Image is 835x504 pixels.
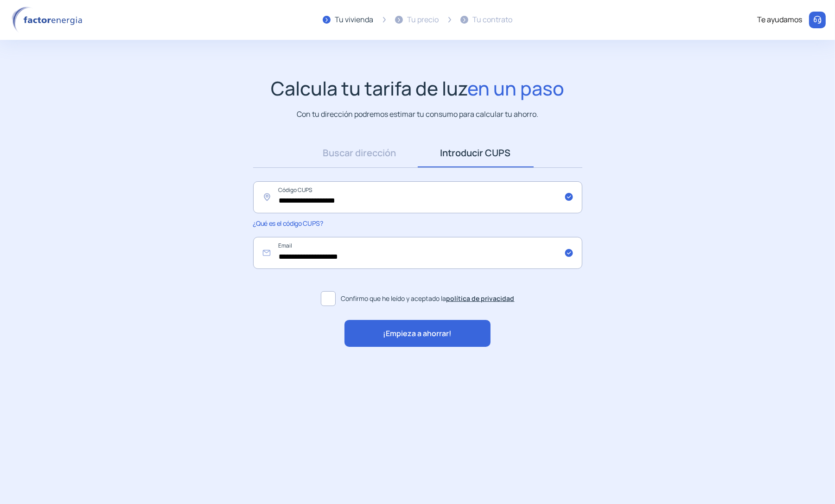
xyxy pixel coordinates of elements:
[813,15,822,25] img: llamar
[467,75,564,101] span: en un paso
[418,139,534,167] a: Introducir CUPS
[335,14,374,26] div: Tu vivienda
[757,14,802,26] div: Te ayudamos
[302,139,418,167] a: Buscar dirección
[253,219,323,228] span: ¿Qué es el código CUPS?
[9,6,88,33] img: logo factor
[473,14,513,26] div: Tu contrato
[271,77,564,100] h1: Calcula tu tarifa de luz
[408,14,439,26] div: Tu precio
[446,294,515,303] a: política de privacidad
[383,328,452,340] span: ¡Empieza a ahorrar!
[297,108,538,120] p: Con tu dirección podremos estimar tu consumo para calcular tu ahorro.
[341,293,515,304] span: Confirmo que he leído y aceptado la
